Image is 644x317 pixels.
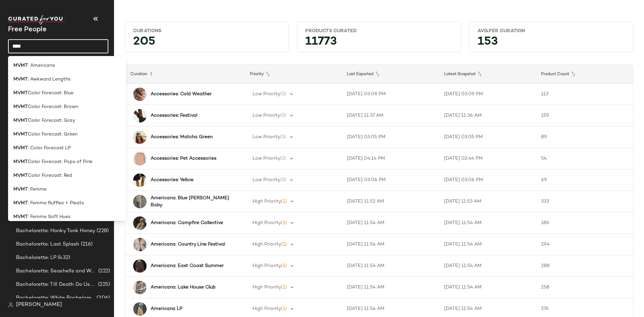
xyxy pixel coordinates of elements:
img: 100714385_237_0 [133,216,147,230]
div: 205 [128,37,286,49]
span: Bachelorette: Seashells and Wedding Bells [16,267,97,275]
span: Low Priority [253,156,280,161]
td: 69 [536,169,633,191]
th: Curation [125,65,245,84]
span: Americana: Blue [PERSON_NAME] Baby [16,147,96,154]
span: Accessories: Festival [16,93,68,101]
div: 153 [472,37,630,49]
span: Bachelorette: White Bachelorette Outfits [16,294,95,302]
span: High Priority [253,220,281,225]
div: Products Curated [305,28,452,34]
b: Americana: Country Line Festival [151,241,225,248]
span: Bachelorette: LP [16,254,56,262]
th: Priority [245,65,342,84]
span: Americana LP [16,214,51,221]
div: Avg.per Curation [478,28,625,34]
span: Americana: Lake House Club [16,200,87,208]
td: [DATE] 11:53 AM [341,191,439,212]
td: [DATE] 03:05 PM [341,126,439,148]
span: Bachelorette: Till Death Do Us Party [16,281,97,288]
span: (1) [281,199,287,204]
span: (432) [56,254,70,262]
span: (3) [280,156,286,161]
img: cfy_white_logo.C9jOOHJF.svg [8,15,65,24]
img: 96191242_040_0 [133,302,147,316]
img: 83674770_024_a [133,281,147,294]
b: Accessories: Cold Weather [151,91,212,98]
span: Low Priority [253,135,280,140]
td: 288 [536,255,633,277]
span: (1) [281,285,287,290]
span: (1) [281,242,287,247]
td: 294 [536,234,633,255]
span: (276) [51,214,64,221]
td: 113 [536,84,633,105]
span: Accessories: Matcha Green [16,106,84,114]
b: Americana: East Coast Summer [151,262,224,269]
span: High Priority [253,242,281,247]
span: (222) [97,267,110,275]
img: 103256988_072_a [133,173,147,187]
img: 93911964_010_0 [133,238,147,251]
img: 95815080_004_b [133,152,147,165]
span: Bachelorette: Honky Tonk Honey [16,227,95,235]
span: (306) [95,294,110,302]
span: (159) [68,93,81,101]
td: [DATE] 03:06 PM [341,169,439,191]
td: [DATE] 11:54 AM [341,255,439,277]
span: (1) [281,220,287,225]
span: (228) [95,227,109,235]
span: Current Company Name [8,26,47,33]
b: Americana: Blue [PERSON_NAME] Baby [151,195,232,209]
b: Accessories: Matcha Green [151,134,213,141]
b: Accessories: Festival [151,112,197,119]
th: Product Count [536,65,633,84]
img: 104498902_001_a [133,109,147,122]
b: Americana: Campfire Collective [151,219,223,226]
td: [DATE] 03:06 PM [439,169,536,191]
td: [DATE] 11:54 AM [341,212,439,234]
b: Accessories: Yellow [151,176,194,183]
span: Low Priority [253,92,280,97]
td: 159 [536,105,633,126]
td: [DATE] 11:54 AM [439,234,536,255]
img: 101899219_011_b [133,88,147,101]
span: Americana: Campfire Collective [16,160,95,168]
td: 333 [536,191,633,212]
span: (294) [96,173,110,181]
td: 186 [536,212,633,234]
th: Latest Snapshot [439,65,536,84]
span: (1) [281,306,287,311]
td: [DATE] 02:44 PM [439,148,536,169]
td: [DATE] 03:05 PM [439,126,536,148]
span: (89) [84,106,95,114]
span: (225) [97,281,110,288]
td: [DATE] 11:54 AM [341,277,439,298]
span: (186) [95,160,109,168]
td: [DATE] 11:53 AM [439,191,536,212]
td: 54 [536,148,633,169]
b: Americana: Lake House Club [151,284,216,291]
span: High Priority [253,306,281,311]
img: 101180578_092_f [133,195,147,208]
td: [DATE] 04:14 PM [341,148,439,169]
td: [DATE] 03:09 PM [341,84,439,105]
span: (113) [83,80,96,87]
span: High Priority [253,199,281,204]
span: Accessories: Pet Accessories [16,120,88,127]
span: [PERSON_NAME] [16,301,62,309]
span: Bachelorette: Last Splash [16,241,79,248]
span: (3) [280,177,286,182]
td: 89 [536,126,633,148]
span: (288) [95,187,109,195]
td: [DATE] 11:54 AM [439,255,536,277]
span: Curations [23,66,47,74]
b: Accessories: Pet Accessories [151,155,216,162]
td: 258 [536,277,633,298]
div: 11773 [300,37,458,49]
span: High Priority [253,285,281,290]
span: (216) [79,241,93,248]
span: (1) [281,263,287,268]
span: Americana: East Coast Summer [16,187,95,195]
td: [DATE] 11:54 AM [341,234,439,255]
